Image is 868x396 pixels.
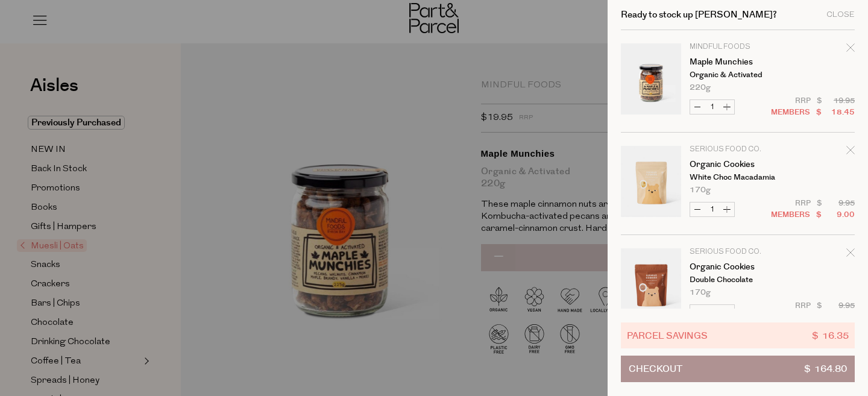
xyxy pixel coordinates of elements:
[804,356,847,382] span: $ 164.80
[690,84,711,92] span: 220g
[690,248,783,256] p: Serious Food Co.
[690,71,783,79] p: Organic & Activated
[627,328,708,342] span: Parcel Savings
[621,10,777,19] h2: Ready to stock up [PERSON_NAME]?
[826,11,855,19] div: Close
[621,356,855,382] button: Checkout$ 164.80
[846,144,855,160] div: Remove Organic Cookies
[846,42,855,58] div: Remove Maple Munchies
[690,174,783,181] p: White Choc Macadamia
[629,356,682,382] span: Checkout
[846,247,855,263] div: Remove Organic Cookies
[690,186,711,194] span: 170g
[812,328,849,342] span: $ 16.35
[690,276,783,284] p: Double Chocolate
[705,305,720,319] input: QTY Organic Cookies
[690,58,783,66] a: Maple Munchies
[705,203,720,216] input: QTY Organic Cookies
[690,43,783,51] p: Mindful Foods
[690,289,711,297] span: 170g
[690,146,783,153] p: Serious Food Co.
[690,160,783,169] a: Organic Cookies
[690,263,783,271] a: Organic Cookies
[705,100,720,114] input: QTY Maple Munchies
